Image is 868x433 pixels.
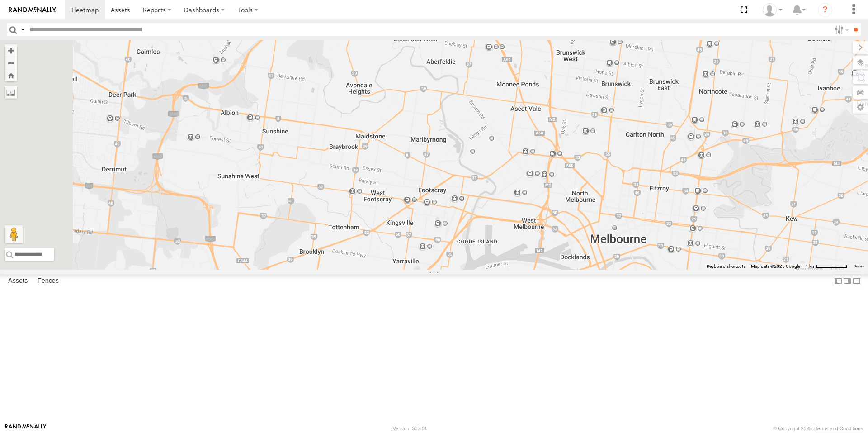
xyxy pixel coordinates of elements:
[707,263,745,270] button: Keyboard shortcuts
[852,274,861,287] label: Hide Summary Table
[5,86,17,99] label: Measure
[834,274,843,287] label: Dock Summary Table to the Left
[803,263,850,270] button: Map Scale: 1 km per 66 pixels
[751,264,800,269] span: Map data ©2025 Google
[831,23,850,36] label: Search Filter Options
[393,426,427,431] div: Version: 305.01
[5,69,17,81] button: Zoom Home
[773,426,863,431] div: © Copyright 2025 -
[5,225,23,243] button: Drag Pegman onto the map to open Street View
[19,23,26,36] label: Search Query
[9,7,56,13] img: rand-logo.svg
[818,3,832,17] i: ?
[806,264,816,269] span: 1 km
[4,275,32,287] label: Assets
[854,265,864,268] a: Terms
[5,424,47,433] a: Visit our Website
[759,3,786,17] div: Tye Clark
[5,57,17,69] button: Zoom out
[815,426,863,431] a: Terms and Conditions
[853,101,868,114] label: Map Settings
[33,275,63,287] label: Fences
[843,274,852,287] label: Dock Summary Table to the Right
[5,44,17,57] button: Zoom in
